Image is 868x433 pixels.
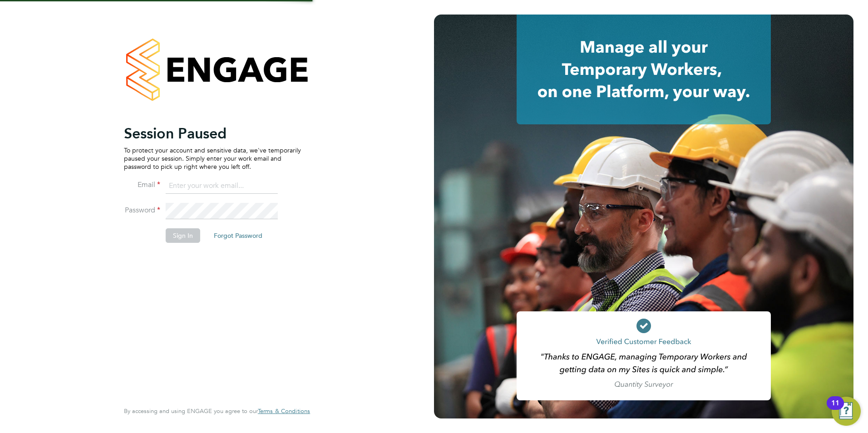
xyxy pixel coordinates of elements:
label: Password [124,206,160,215]
label: Email [124,180,160,190]
div: 11 [831,403,839,415]
button: Open Resource Center, 11 new notifications [832,397,861,426]
span: By accessing and using ENGAGE you agree to our [124,407,310,415]
button: Sign In [166,228,200,243]
button: Forgot Password [207,228,270,243]
p: To protect your account and sensitive data, we've temporarily paused your session. Simply enter y... [124,146,301,171]
input: Enter your work email... [166,178,278,194]
h2: Session Paused [124,124,301,143]
a: Terms & Conditions [258,408,310,415]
